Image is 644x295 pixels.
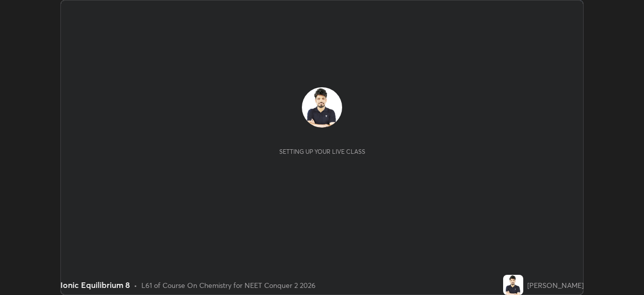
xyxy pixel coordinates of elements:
[527,280,584,290] div: [PERSON_NAME]
[141,280,315,290] div: L61 of Course On Chemistry for NEET Conquer 2 2026
[60,279,130,291] div: Ionic Equilibrium 8
[302,87,342,128] img: ed93aa93ecdd49c4b93ebe84955b18c8.png
[503,275,523,295] img: ed93aa93ecdd49c4b93ebe84955b18c8.png
[134,280,137,290] div: •
[279,148,365,155] div: Setting up your live class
